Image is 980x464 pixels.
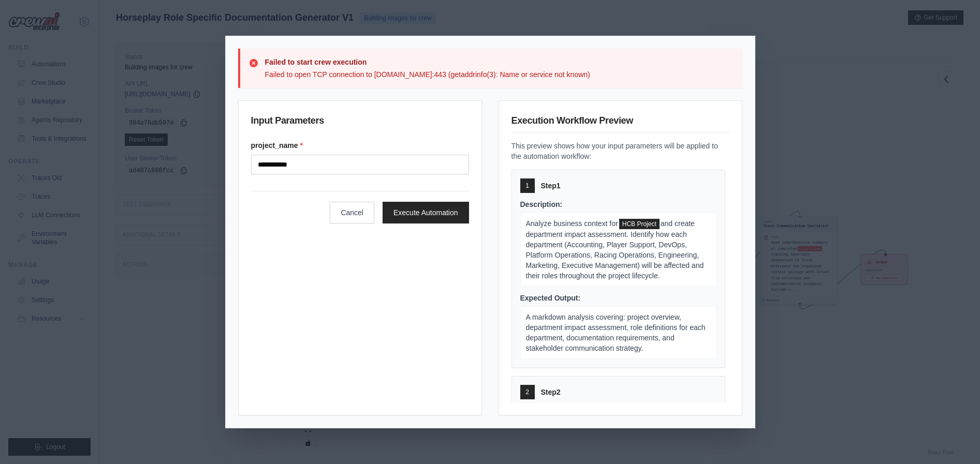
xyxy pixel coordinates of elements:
[330,202,374,223] button: Cancel
[511,113,729,132] h3: Execution Workflow Preview
[383,202,469,223] button: Execute Automation
[525,182,529,190] span: 1
[520,200,563,208] span: Description:
[619,219,660,229] span: project_name
[511,141,729,161] p: This preview shows how your input parameters will be applied to the automation workflow:
[541,387,561,397] span: Step 2
[265,57,734,67] p: Failed to start crew execution
[251,140,469,151] label: project_name
[525,388,529,396] span: 2
[526,313,706,352] span: A markdown analysis covering: project overview, department impact assessment, role definitions fo...
[541,181,561,191] span: Step 1
[526,219,618,228] span: Analyze business context for
[520,294,581,302] span: Expected Output:
[251,113,469,132] h3: Input Parameters
[265,69,734,80] p: Failed to open TCP connection to [DOMAIN_NAME]:443 (getaddrinfo(3): Name or service not known)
